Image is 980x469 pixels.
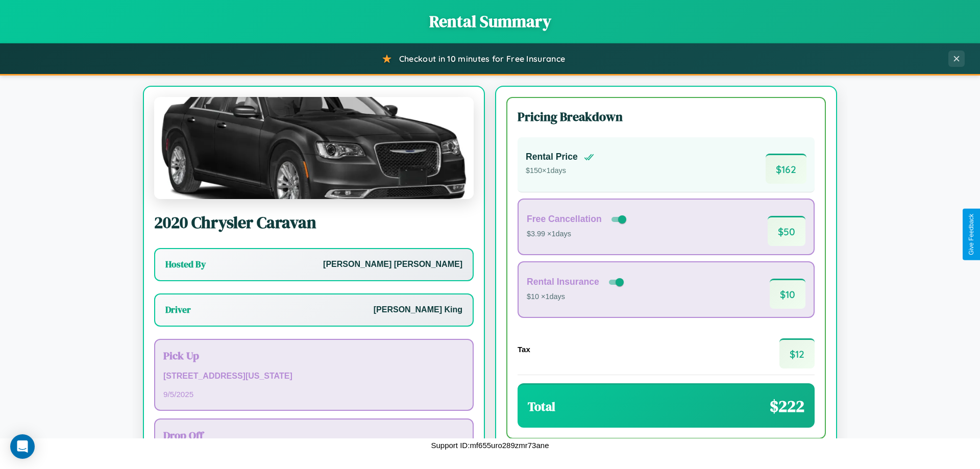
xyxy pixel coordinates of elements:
[165,304,191,316] h3: Driver
[10,10,970,33] h1: Rental Summary
[779,338,815,368] span: $ 12
[10,434,35,459] div: Open Intercom Messenger
[770,395,804,417] span: $ 222
[527,228,628,241] p: $3.99 × 1 days
[163,369,464,384] p: [STREET_ADDRESS][US_STATE]
[527,277,599,287] h4: Rental Insurance
[528,398,555,415] h3: Total
[768,216,805,246] span: $ 50
[163,348,464,363] h3: Pick Up
[526,164,594,178] p: $ 150 × 1 days
[770,279,805,309] span: $ 10
[163,428,464,442] h3: Drop Off
[165,258,206,270] h3: Hosted By
[154,97,474,199] img: Chrysler Caravan
[518,108,815,125] h3: Pricing Breakdown
[163,387,464,401] p: 9 / 5 / 2025
[518,345,530,354] h4: Tax
[431,438,549,452] p: Support ID: mf655uro289zmr73ane
[527,290,626,304] p: $10 × 1 days
[526,152,578,162] h4: Rental Price
[374,303,462,317] p: [PERSON_NAME] King
[323,257,462,272] p: [PERSON_NAME] [PERSON_NAME]
[399,54,565,64] span: Checkout in 10 minutes for Free Insurance
[968,214,975,255] div: Give Feedback
[766,154,806,184] span: $ 162
[154,211,474,234] h2: 2020 Chrysler Caravan
[527,214,602,225] h4: Free Cancellation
